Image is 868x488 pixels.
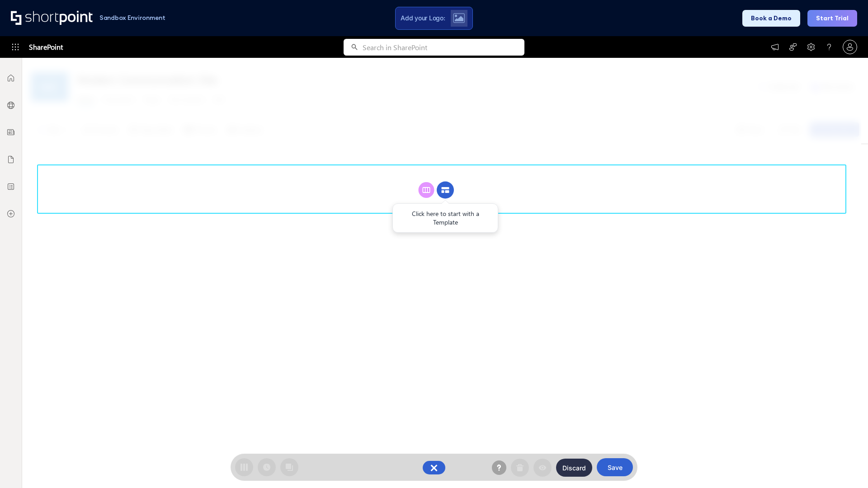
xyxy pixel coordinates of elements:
[742,10,800,27] button: Book a Demo
[807,10,857,27] button: Start Trial
[823,445,868,488] iframe: Chat Widget
[99,15,165,20] h1: Sandbox Environment
[401,14,445,22] span: Add your Logo:
[29,36,63,58] span: SharePoint
[363,39,524,56] input: Search in SharePoint
[556,459,592,477] button: Discard
[453,13,465,23] img: Upload logo
[597,458,633,476] button: Save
